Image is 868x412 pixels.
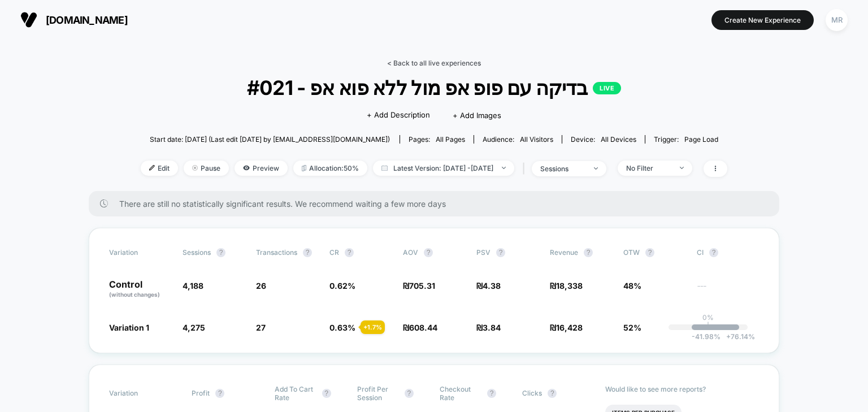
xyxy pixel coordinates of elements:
span: Variation 1 [109,323,149,332]
span: + [726,332,731,341]
button: ? [424,248,433,257]
span: 52% [623,323,641,332]
button: ? [322,389,331,398]
div: Audience: [483,135,553,144]
img: end [680,167,684,169]
button: ? [548,389,557,398]
button: ? [709,248,718,257]
p: Control [109,280,171,299]
span: 0.62 % [329,281,355,290]
span: Variation [109,248,171,257]
span: #021 - בדיקה עם פופ אפ מול ללא פוא אפ [170,76,698,99]
button: ? [487,389,496,398]
span: Checkout Rate [440,385,481,402]
span: 76.14 % [721,332,755,341]
button: ? [303,248,312,257]
span: 27 [256,323,266,332]
span: Start date: [DATE] (Last edit [DATE] by [EMAIL_ADDRESS][DOMAIN_NAME]) [150,135,390,144]
p: 0% [702,313,714,322]
span: | [520,161,532,177]
button: ? [345,248,354,257]
img: edit [149,165,155,171]
span: ₪ [550,281,583,290]
div: Trigger: [654,135,718,144]
span: 608.44 [409,323,437,332]
span: AOV [403,248,418,257]
img: end [192,165,198,171]
span: OTW [623,248,685,257]
span: CI [697,248,759,257]
img: end [594,167,598,170]
div: No Filter [626,164,671,172]
div: + 1.7 % [361,320,385,334]
span: Clicks [522,389,542,397]
p: Would like to see more reports? [605,385,759,393]
img: Visually logo [20,11,37,28]
div: sessions [540,164,585,173]
img: end [502,167,506,169]
span: Sessions [183,248,211,257]
div: MR [826,9,848,31]
button: ? [216,248,225,257]
button: ? [405,389,414,398]
button: [DOMAIN_NAME] [17,11,131,29]
span: + Add Description [367,110,430,121]
span: Variation [109,385,171,402]
p: | [707,322,709,330]
span: + Add Images [453,111,501,120]
button: MR [822,8,851,32]
span: 16,428 [556,323,583,332]
span: 3.84 [483,323,501,332]
span: Device: [562,135,645,144]
span: 4,188 [183,281,203,290]
span: Profit Per Session [357,385,399,402]
button: ? [496,248,505,257]
span: (without changes) [109,291,160,298]
span: ₪ [476,281,501,290]
button: Create New Experience [711,10,814,30]
span: [DOMAIN_NAME] [46,14,128,26]
span: 0.63 % [329,323,355,332]
span: 26 [256,281,266,290]
span: ₪ [550,323,583,332]
span: 4.38 [483,281,501,290]
button: ? [645,248,654,257]
span: -41.98 % [692,332,721,341]
span: CR [329,248,339,257]
span: 48% [623,281,641,290]
button: ? [215,389,224,398]
span: Edit [141,161,178,176]
div: Pages: [409,135,465,144]
span: --- [697,283,759,299]
span: ₪ [476,323,501,332]
a: < Back to all live experiences [387,59,481,67]
span: 18,338 [556,281,583,290]
span: all devices [601,135,636,144]
span: Pause [184,161,229,176]
span: Add To Cart Rate [275,385,316,402]
span: Transactions [256,248,297,257]
span: Latest Version: [DATE] - [DATE] [373,161,514,176]
span: Preview [235,161,288,176]
img: calendar [381,165,388,171]
p: LIVE [593,82,621,94]
span: ₪ [403,323,437,332]
span: 705.31 [409,281,435,290]
span: ₪ [403,281,435,290]
span: Profit [192,389,210,397]
span: Revenue [550,248,578,257]
span: all pages [436,135,465,144]
img: rebalance [302,165,306,171]
span: Page Load [684,135,718,144]
span: Allocation: 50% [293,161,367,176]
span: PSV [476,248,491,257]
span: There are still no statistically significant results. We recommend waiting a few more days [119,199,757,209]
button: ? [584,248,593,257]
span: 4,275 [183,323,205,332]
span: All Visitors [520,135,553,144]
